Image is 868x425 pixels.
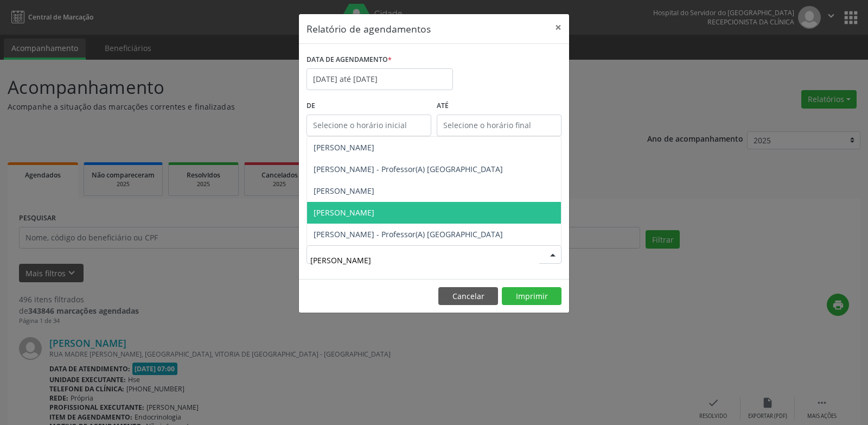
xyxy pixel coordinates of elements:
[314,164,503,174] span: [PERSON_NAME] - Professor(A) [GEOGRAPHIC_DATA]
[438,287,498,306] button: Cancelar
[307,22,431,36] h5: Relatório de agendamentos
[437,115,561,136] input: Selecione o horário final
[310,249,539,271] input: Selecione um profissional
[307,52,392,68] label: DATA DE AGENDAMENTO
[314,142,374,153] span: [PERSON_NAME]
[307,98,431,115] label: De
[314,186,374,196] span: [PERSON_NAME]
[547,14,569,41] button: Close
[437,98,561,115] label: ATÉ
[307,115,431,136] input: Selecione o horário inicial
[307,68,453,90] input: Selecione uma data ou intervalo
[314,207,374,218] span: [PERSON_NAME]
[314,229,503,239] span: [PERSON_NAME] - Professor(A) [GEOGRAPHIC_DATA]
[502,287,561,306] button: Imprimir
